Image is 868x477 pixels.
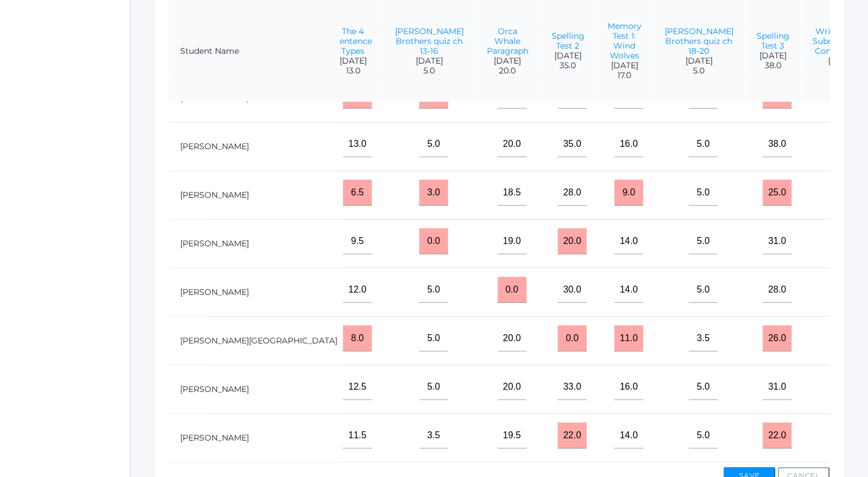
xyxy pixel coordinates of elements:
a: Spelling Test 2 [552,31,584,51]
span: 20.0 [487,66,528,76]
a: [PERSON_NAME] [180,287,249,297]
a: [PERSON_NAME][GEOGRAPHIC_DATA] [180,335,337,346]
span: [DATE] [757,51,789,61]
a: [PERSON_NAME] [180,432,249,443]
a: [PERSON_NAME] [180,190,249,200]
a: [PERSON_NAME] [180,384,249,394]
span: [DATE] [665,56,733,66]
span: 5.0 [395,66,464,76]
a: [PERSON_NAME] Brothers quiz ch 13-16 [395,26,464,56]
a: Spelling Test 3 [757,31,789,51]
a: Memory Test 1: Wind Wolves [608,21,642,61]
span: 5.0 [665,66,733,76]
span: [DATE] [487,56,528,66]
span: [DATE] [395,56,464,66]
span: 17.0 [608,71,642,80]
span: 13.0 [334,66,372,76]
span: 38.0 [757,61,789,71]
a: [PERSON_NAME] Brothers quiz ch 18-20 [665,26,733,56]
a: The 4 Sentence Types [334,26,372,56]
a: Orca Whale Paragraph [487,26,528,56]
span: [DATE] [608,61,642,71]
a: [PERSON_NAME] [180,141,249,151]
a: [PERSON_NAME] [180,238,249,249]
span: [DATE] [334,56,372,66]
span: [DATE] [552,51,584,61]
span: 35.0 [552,61,584,71]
